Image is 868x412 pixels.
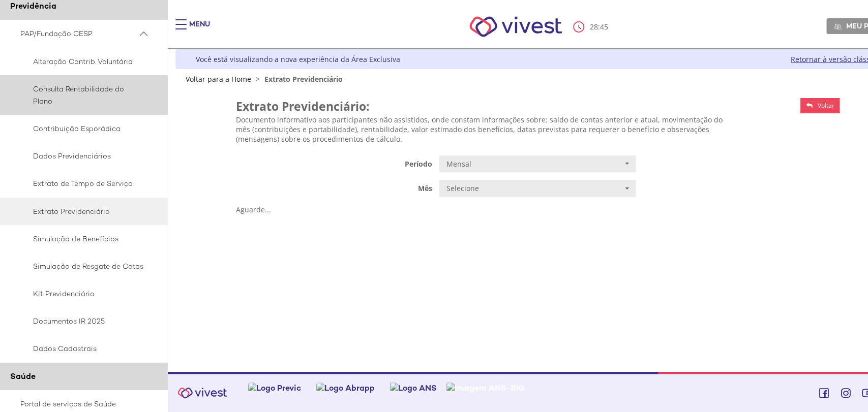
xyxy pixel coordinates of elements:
[573,21,610,33] div: :
[20,122,144,135] span: Contribuição Esporádica
[232,155,436,169] label: Período
[20,342,144,355] span: Dados Cadastrais
[253,74,262,84] span: >
[20,288,144,300] span: Kit Previdenciário
[20,177,144,189] span: Extrato de Tempo de Serviço
[800,98,840,113] a: Voltar
[20,27,137,40] span: PAP/Fundação CESP
[589,22,597,31] span: 28
[446,159,622,169] span: Mensal
[458,5,574,48] img: Vivest
[446,383,525,393] img: Imagem ANS-SIG
[20,150,144,162] span: Dados Previdenciários
[10,1,56,11] span: Previdência
[600,22,608,31] span: 45
[236,93,840,218] section: <span lang="pt-BR" dir="ltr">Funcesp - Vivest- Extrato Previdenciario Mensal Configuração RAIOX</...
[248,383,301,393] img: Logo Previc
[20,205,144,217] span: Extrato Previdenciário
[232,180,436,193] label: Mês
[316,383,375,393] img: Logo Abrapp
[817,101,834,110] span: Voltar
[172,382,233,404] img: Vivest
[264,74,343,84] span: Extrato Previdenciário
[186,74,251,84] a: Voltar para a Home
[236,98,738,115] h2: Extrato Previdenciário:
[439,155,636,173] button: Mensal
[20,233,144,245] span: Simulação de Benefícios
[439,180,636,197] button: Selecione
[20,83,144,107] span: Consulta Rentabilidade do Plano
[20,260,144,272] span: Simulação de Resgate de Cotas
[236,115,738,144] p: Documento informativo aos participantes não assistidos, onde constam informações sobre: saldo de ...
[168,372,868,412] footer: Vivest
[390,383,437,393] img: Logo ANS
[446,183,622,194] span: Selecione
[10,371,36,382] span: Saúde
[20,315,144,327] span: Documentos IR 2025
[189,19,210,40] div: Menu
[236,205,840,214] div: Aguarde...
[834,23,842,30] img: Meu perfil
[196,54,400,64] div: Você está visualizando a nova experiência da Área Exclusiva
[20,55,144,68] span: Alteração Contrib. Voluntária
